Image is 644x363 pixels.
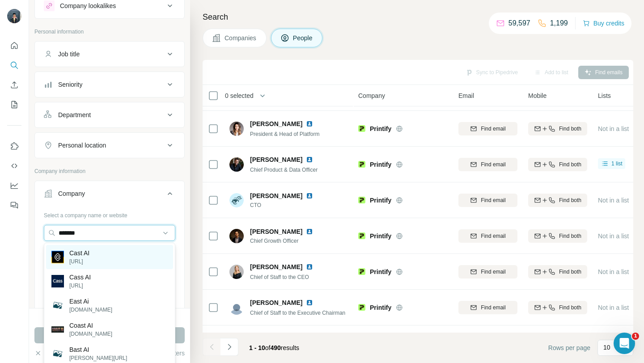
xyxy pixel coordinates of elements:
[559,160,581,169] span: Find both
[229,229,244,243] img: Avatar
[69,330,112,338] p: [DOMAIN_NAME]
[58,50,80,59] div: Job title
[7,38,21,54] button: Quick start
[69,297,112,306] p: East Ai
[35,104,184,126] button: Department
[7,57,21,73] button: Search
[559,304,581,312] span: Find both
[548,343,590,352] span: Rows per page
[358,232,365,240] img: Logo of Printify
[481,125,505,133] span: Find email
[550,18,568,29] p: 1,199
[51,347,64,360] img: Bast AI
[60,1,116,10] div: Company lookalikes
[250,120,302,127] span: [PERSON_NAME]
[58,80,82,89] div: Seniority
[559,268,581,276] span: Find both
[250,310,345,316] span: Chief of Staff to the Executive Chairman
[250,274,309,280] span: Chief of Staff to the CEO
[58,110,91,119] div: Department
[249,344,265,351] span: 1 - 10
[250,298,302,307] span: [PERSON_NAME]
[481,160,505,169] span: Find email
[458,265,517,279] button: Find email
[598,232,629,240] span: Not in a list
[250,131,319,137] span: President & Head of Platform
[306,263,313,270] img: LinkedIn logo
[35,43,184,65] button: Job title
[481,304,505,312] span: Find email
[35,183,184,208] button: Company
[69,354,127,362] p: [PERSON_NAME][URL]
[229,193,244,207] img: Avatar
[559,196,581,204] span: Find both
[34,349,60,358] button: Clear
[69,257,89,266] p: [URL]
[44,208,175,219] div: Select a company name or website
[250,262,302,271] span: [PERSON_NAME]
[358,197,365,204] img: Logo of Printify
[58,189,85,198] div: Company
[528,194,587,207] button: Find both
[370,303,391,312] span: Printify
[35,74,184,95] button: Seniority
[306,192,313,199] img: LinkedIn logo
[358,304,365,311] img: Logo of Printify
[559,232,581,240] span: Find both
[458,158,517,171] button: Find email
[229,300,244,315] img: Avatar
[35,135,184,156] button: Personal location
[34,28,185,36] p: Personal information
[229,122,244,136] img: Avatar
[481,268,505,276] span: Find email
[632,333,639,340] span: 1
[598,304,629,311] span: Not in a list
[528,265,587,279] button: Find both
[370,232,391,241] span: Printify
[225,34,257,42] span: Companies
[7,138,21,154] button: Use Surfe on LinkedIn
[358,268,365,275] img: Logo of Printify
[458,229,517,243] button: Find email
[481,232,505,240] span: Find email
[528,301,587,314] button: Find both
[265,344,271,351] span: of
[481,196,505,204] span: Find email
[370,267,391,276] span: Printify
[528,229,587,243] button: Find both
[306,299,313,306] img: LinkedIn logo
[528,91,547,100] span: Mobile
[51,275,64,287] img: Cass AI
[458,91,474,100] span: Email
[598,268,629,275] span: Not in a list
[598,91,611,100] span: Lists
[611,160,623,168] span: 1 list
[603,343,610,352] p: 10
[293,34,314,42] span: People
[250,191,302,200] span: [PERSON_NAME]
[370,124,391,133] span: Printify
[306,120,313,127] img: LinkedIn logo
[7,9,21,23] img: Avatar
[7,158,21,174] button: Use Surfe API
[69,282,91,290] p: [URL]
[7,197,21,213] button: Feedback
[249,344,299,351] span: results
[51,251,64,263] img: Cast AI
[370,196,391,205] span: Printify
[7,177,21,194] button: Dashboard
[69,273,91,282] p: Cass AI
[58,141,106,150] div: Personal location
[598,125,629,132] span: Not in a list
[458,122,517,135] button: Find email
[7,97,21,113] button: My lists
[358,161,365,168] img: Logo of Printify
[370,160,391,169] span: Printify
[358,91,385,100] span: Company
[271,344,281,351] span: 490
[69,321,112,330] p: Coast AI
[306,228,313,235] img: LinkedIn logo
[583,17,624,30] button: Buy credits
[51,299,64,312] img: East Ai
[250,201,324,209] span: CTO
